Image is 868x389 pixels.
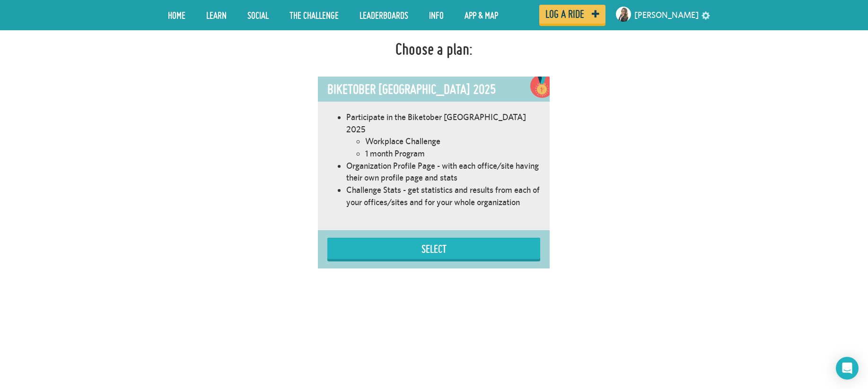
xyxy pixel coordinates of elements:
li: Organization Profile Page - with each office/site having their own profile page and stats [346,160,540,184]
img: Small navigation user avatar [616,7,631,22]
div: Open Intercom Messenger [836,357,859,380]
li: 1 month Program [365,147,540,160]
li: Challenge Stats - get statistics and results from each of your offices/sites and for your whole o... [346,184,540,208]
li: Participate in the Biketober [GEOGRAPHIC_DATA] 2025 [346,111,540,135]
h1: Choose a plan: [395,40,473,59]
a: Home [161,3,193,27]
a: Log a ride [539,5,605,24]
button: Select [327,238,540,259]
a: Social [240,3,276,27]
a: The Challenge [282,3,346,27]
a: App & Map [457,3,505,27]
div: Biketober [GEOGRAPHIC_DATA] 2025 [318,77,550,102]
a: settings drop down toggle [701,10,710,19]
span: Log a ride [545,10,584,18]
a: [PERSON_NAME] [634,4,699,26]
a: Info [422,3,451,27]
a: Leaderboards [352,3,415,27]
li: Workplace Challenge [365,135,540,147]
a: LEARN [199,3,234,27]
